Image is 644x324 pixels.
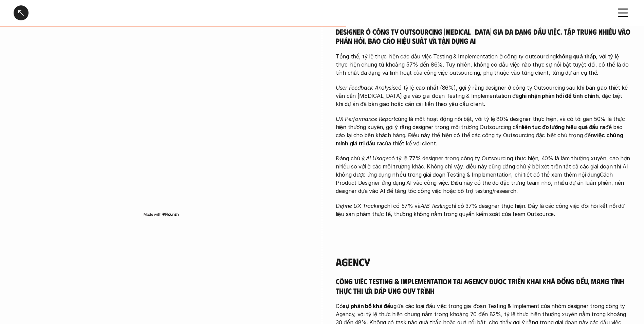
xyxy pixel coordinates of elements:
h5: Công việc Testing & Implementation tại Agency được triển khai khá đồng đều, mang tính thực thi và... [336,276,630,295]
h4: Agency [336,255,630,268]
p: Tổng thể, tỷ lệ thực hiện các đầu việc Testing & Implementation ở công ty outsourcing , với tỷ lệ... [336,52,630,77]
strong: sự phân bố khá đều [343,303,393,309]
p: Đáng chú ý, có tỷ lệ 77% designer trong công ty Outsourcing thực hiện, 40% là làm thường xuyên, c... [336,154,630,195]
strong: việc chứng minh giá trị đầu ra [336,132,624,147]
iframe: Interactive or visual content [14,6,308,210]
img: Made with Flourish [143,212,179,217]
em: Define UX Tracking [336,202,384,209]
em: UX Performance Report [336,115,395,122]
em: A/B Testing [421,202,449,209]
strong: không quá thấp [556,53,596,60]
strong: ghi nhận phản hồi để tinh chỉnh [519,92,599,99]
p: chỉ có 57% và chỉ có 37% designer thực hiện. Đây là các công việc đòi hỏi kết nối dữ liệu sản phẩ... [336,202,630,218]
a: Cách Product Designer ứng dụng AI vào công việc [336,171,614,186]
strong: liên tục đo lường hiệu quả đầu ra [522,124,605,130]
h5: Designer ở công ty Outsourcing [MEDICAL_DATA] gia đa dạng đầu việc, tập trung nhiều vào phản hồi,... [336,27,630,46]
p: có tỷ lệ cao nhất (86%), gợi ý rằng designer ở công ty Outsourcing sau khi bàn giao thiết kế vẫn ... [336,84,630,108]
em: User Feedback Analysis [336,84,395,91]
em: AI Usage [366,155,389,162]
p: cũng là một hoạt động nổi bật, với tỷ lệ 80% designer thực hiện, và có tới gần 50% là thực hiện t... [336,115,630,147]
